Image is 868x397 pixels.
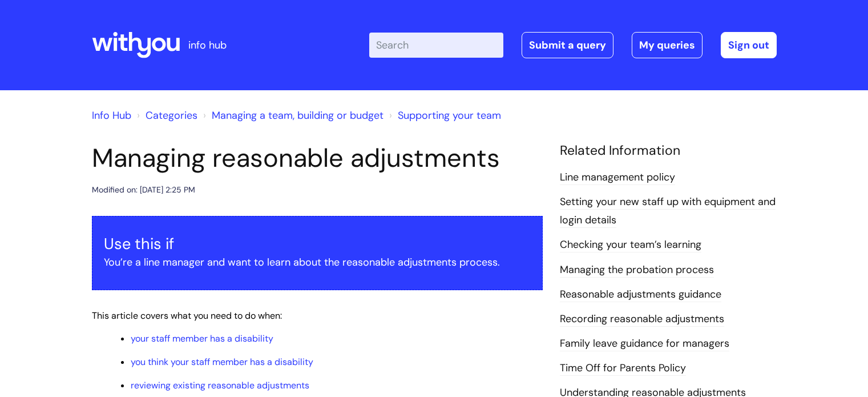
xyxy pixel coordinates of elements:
[386,106,501,125] li: Supporting your team
[560,170,675,185] a: Line management policy
[560,238,701,252] a: Checking your team’s learning
[560,361,686,376] a: Time Off for Parents Policy
[721,32,777,58] a: Sign out
[200,106,383,125] li: Managing a team, building or budget
[146,109,197,122] a: Categories
[92,310,282,322] span: This article covers what you need to do when:
[104,235,531,253] h3: Use this if
[369,32,777,58] div: | -
[522,32,613,58] a: Submit a query
[560,195,776,228] a: Setting your new staff up with equipment and login details
[104,253,531,271] p: You’re a line manager and want to learn about the reasonable adjustments process.
[398,109,501,122] a: Supporting your team
[560,336,729,351] a: Family leave guidance for managers
[369,33,503,58] input: Search
[131,379,309,391] a: reviewing existing reasonable adjustments
[560,263,714,278] a: Managing the probation process
[131,356,313,368] a: you think your staff member has a disability
[560,143,777,159] h4: Related Information
[134,106,197,125] li: Solution home
[188,36,227,54] p: info hub
[131,332,273,344] a: your staff member has a disability
[212,109,383,122] a: Managing a team, building or budget
[560,287,721,302] a: Reasonable adjustments guidance
[560,312,724,327] a: Recording reasonable adjustments
[92,109,131,122] a: Info Hub
[92,143,543,174] h1: Managing reasonable adjustments
[632,32,703,58] a: My queries
[92,183,195,197] div: Modified on: [DATE] 2:25 PM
